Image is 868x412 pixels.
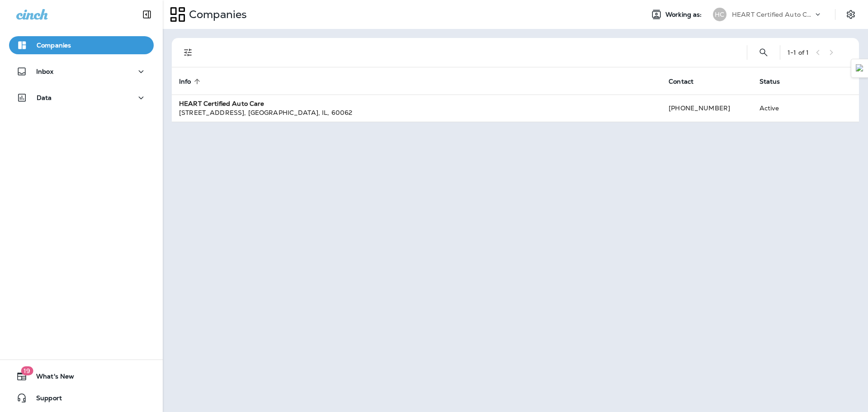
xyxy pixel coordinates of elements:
button: Data [9,89,154,107]
div: [STREET_ADDRESS] , [GEOGRAPHIC_DATA] , IL , 60062 [179,108,654,117]
button: Settings [843,6,859,23]
span: Working as: [665,11,704,19]
p: Companies [37,42,71,49]
span: What's New [27,373,74,384]
span: Info [179,77,203,85]
strong: HEART Certified Auto Care [179,99,264,108]
div: 1 - 1 of 1 [788,49,809,56]
img: Detect Auto [856,64,864,72]
span: Contact [669,77,705,85]
p: HEART Certified Auto Care [732,11,813,18]
span: Status [759,77,792,85]
button: 19What's New [9,367,154,385]
span: 19 [21,366,33,375]
p: Inbox [36,68,53,75]
button: Collapse Sidebar [134,5,160,24]
button: Inbox [9,62,154,81]
span: Support [27,394,62,405]
span: Status [759,78,780,85]
td: Active [752,95,810,122]
button: Companies [9,36,154,54]
td: [PHONE_NUMBER] [661,95,752,122]
button: Search Companies [755,43,773,62]
span: Info [179,78,191,85]
p: Companies [185,8,247,21]
span: Contact [669,78,693,85]
div: HC [713,8,726,21]
button: Support [9,389,154,407]
button: Filters [179,43,197,62]
p: Data [37,94,52,101]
